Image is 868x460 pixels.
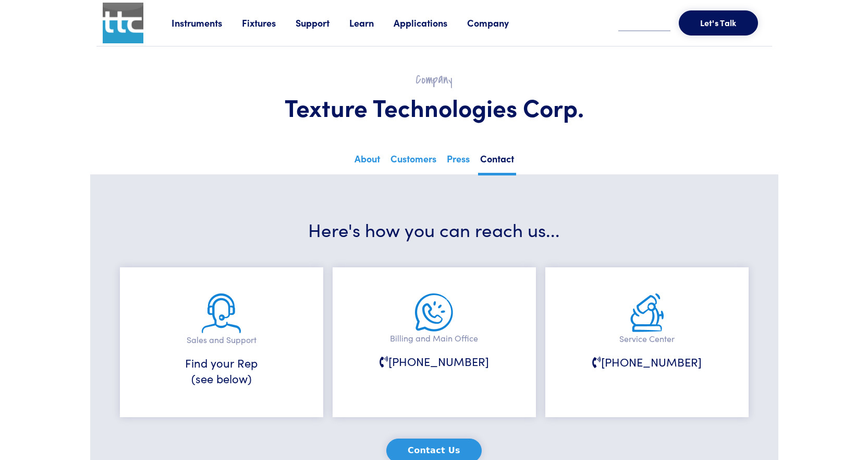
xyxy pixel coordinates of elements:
h2: Company [121,72,747,88]
img: ttc_logo_1x1_v1.0.png [103,3,143,43]
h6: Find your Rep (see below) [146,355,297,387]
h1: Texture Technologies Corp. [121,92,747,122]
button: Let's Talk [679,10,758,36]
p: Billing and Main Office [359,332,510,345]
a: About [352,150,382,173]
a: Fixtures [242,16,296,29]
a: Instruments [172,16,242,29]
a: Company [467,16,529,29]
a: Learn [349,16,394,29]
a: Press [445,150,472,173]
a: Applications [394,16,467,29]
p: Service Center [571,332,723,346]
a: Customers [388,150,438,173]
h3: Here's how you can reach us... [121,216,747,242]
img: sales-and-support.png [202,293,241,333]
a: Contact [478,150,516,175]
h6: [PHONE_NUMBER] [359,353,510,370]
h6: [PHONE_NUMBER] [571,354,723,370]
img: service.png [630,293,664,332]
p: Sales and Support [146,333,297,347]
img: main-office.png [415,293,453,332]
a: Support [296,16,349,29]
